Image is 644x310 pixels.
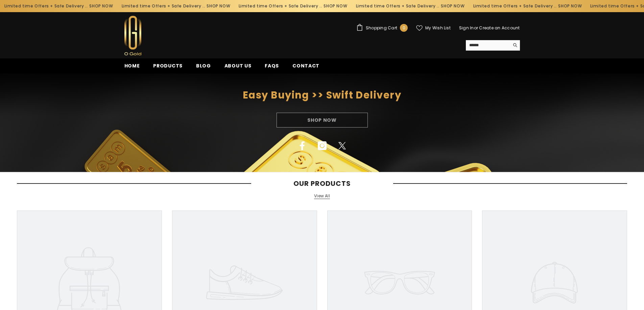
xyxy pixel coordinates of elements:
a: Sign In [459,25,474,31]
span: My Wish List [425,26,451,30]
span: Our Products [251,179,393,188]
summary: Search [466,40,520,51]
span: 0 [403,24,405,32]
a: SHOP NOW [436,2,460,10]
a: Create an Account [479,25,520,31]
a: SHOP NOW [85,2,109,10]
a: SHOP NOW [554,2,577,10]
a: View All [314,193,330,199]
span: or [474,25,478,31]
span: Contact [292,62,319,69]
img: Ogold Shop [124,16,141,55]
span: Products [153,62,183,69]
span: Home [124,62,140,69]
button: Search [509,40,520,50]
a: Contact [286,62,326,74]
a: About us [218,62,258,74]
span: About us [224,62,252,69]
div: Limited time Offers + Safe Delivery .. [464,1,582,11]
a: SHOP NOW [319,2,343,10]
a: My Wish List [416,25,451,31]
a: Blog [189,62,218,74]
a: Products [146,62,189,74]
div: Limited time Offers + Safe Delivery .. [113,1,230,11]
span: Blog [196,62,211,69]
div: Limited time Offers + Safe Delivery .. [230,1,348,11]
a: FAQs [258,62,286,74]
span: Shopping Cart [366,26,397,30]
span: FAQs [265,62,279,69]
a: SHOP NOW [202,2,226,10]
a: Home [118,62,147,74]
a: Shopping Cart [356,24,408,32]
div: Limited time Offers + Safe Delivery .. [347,1,464,11]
